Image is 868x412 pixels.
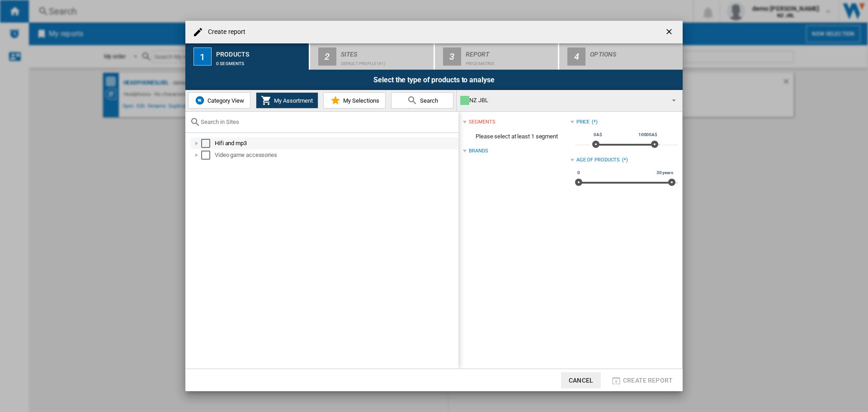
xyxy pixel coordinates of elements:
[665,27,675,38] ng-md-icon: getI18NText('BUTTONS.CLOSE_DIALOG')
[460,94,664,107] div: NZ JBL
[185,43,310,70] button: 1 Products 0 segments
[466,57,555,66] div: Price Matrix
[201,118,454,125] input: Search in Sites
[469,118,495,126] div: segments
[341,97,379,104] span: My Selections
[576,118,590,126] div: Price
[469,147,488,155] div: Brands
[637,131,659,138] span: 10000A$
[215,139,457,148] div: Hifi and mp3
[661,23,679,41] button: getI18NText('BUTTONS.CLOSE_DIALOG')
[318,47,336,66] div: 2
[201,139,215,148] md-checkbox: Select
[592,131,604,138] span: 0A$
[256,92,318,109] button: My Assortment
[193,47,212,66] div: 1
[623,377,673,384] span: Create report
[310,43,434,70] button: 2 Sites Default profile (41)
[216,47,305,57] div: Products
[561,372,601,388] button: Cancel
[466,47,555,57] div: Report
[215,151,457,160] div: Video game accessories
[188,92,250,109] button: Category View
[341,57,430,66] div: Default profile (41)
[272,97,313,104] span: My Assortment
[418,97,438,104] span: Search
[205,97,244,104] span: Category View
[185,70,683,90] div: Select the type of products to analyse
[203,28,245,37] h4: Create report
[559,43,683,70] button: 4 Options
[576,169,581,176] span: 0
[590,47,679,57] div: Options
[576,156,620,164] div: Age of products
[567,47,585,66] div: 4
[608,372,675,388] button: Create report
[323,92,386,109] button: My Selections
[443,47,461,66] div: 3
[201,151,215,160] md-checkbox: Select
[435,43,559,70] button: 3 Report Price Matrix
[463,128,570,145] span: Please select at least 1 segment
[341,47,430,57] div: Sites
[391,92,453,109] button: Search
[655,169,675,176] span: 30 years
[194,95,205,106] img: wiser-icon-blue.png
[216,57,305,66] div: 0 segments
